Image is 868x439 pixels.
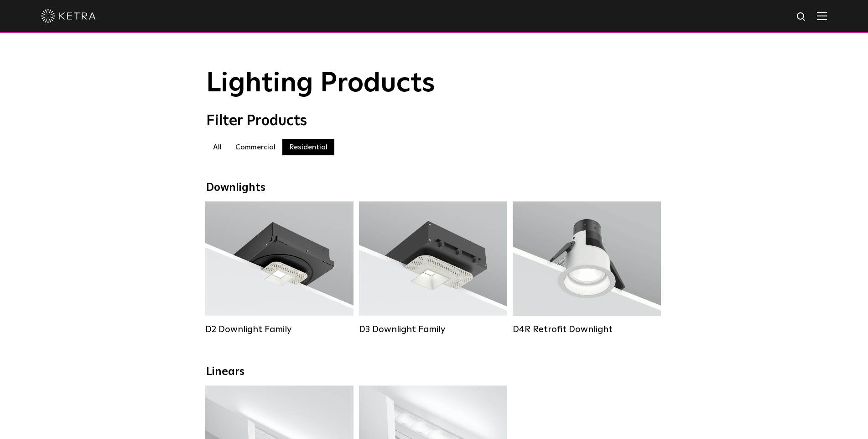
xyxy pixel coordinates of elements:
a: D4R Retrofit Downlight Lumen Output:800Colors:White / BlackBeam Angles:15° / 25° / 40° / 60°Watta... [513,201,661,335]
div: Filter Products [206,112,662,130]
div: Downlights [206,181,662,195]
img: ketra-logo-2019-white [41,9,96,23]
label: Residential [282,139,334,155]
div: D3 Downlight Family [359,324,507,335]
div: D2 Downlight Family [205,324,353,335]
img: Hamburger%20Nav.svg [817,11,827,20]
span: Lighting Products [206,70,435,97]
label: All [206,139,229,155]
div: Linears [206,365,662,379]
a: D2 Downlight Family Lumen Output:1200Colors:White / Black / Gloss Black / Silver / Bronze / Silve... [205,201,353,335]
label: Commercial [229,139,282,155]
div: D4R Retrofit Downlight [513,324,661,335]
img: search icon [796,11,807,23]
a: D3 Downlight Family Lumen Output:700 / 900 / 1100Colors:White / Black / Silver / Bronze / Paintab... [359,201,507,335]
